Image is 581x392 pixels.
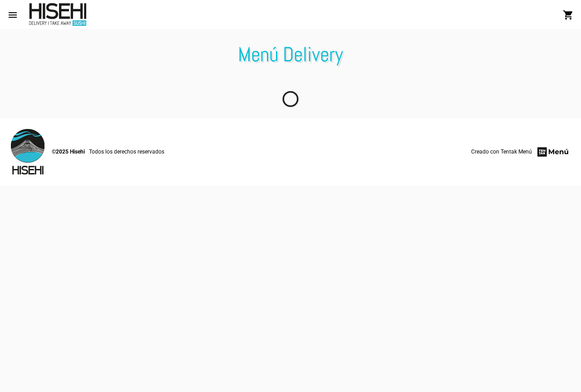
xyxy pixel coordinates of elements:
[52,147,85,156] span: ©2025 Hisehi
[471,146,570,158] a: Creado con Tentak Menú
[7,10,18,20] mat-icon: menu
[471,147,532,156] span: Creado con Tentak Menú
[536,146,570,158] img: menu-firm.png
[89,147,164,156] span: Todos los derechos reservados
[563,10,574,20] mat-icon: shopping_cart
